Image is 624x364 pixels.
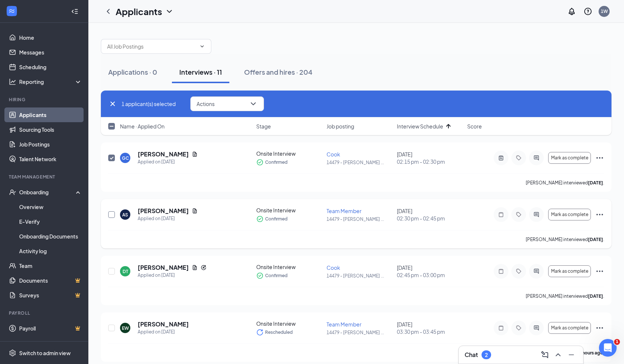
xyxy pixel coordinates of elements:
[19,60,82,74] a: Scheduling
[565,349,577,361] button: Minimize
[9,349,16,357] svg: Settings
[444,122,453,131] svg: ArrowUp
[19,199,82,214] a: Overview
[197,101,215,106] span: Actions
[514,325,523,331] svg: Tag
[595,267,604,276] svg: Ellipses
[497,325,505,331] svg: Note
[104,7,113,16] svg: ChevronLeft
[540,350,549,359] svg: ComposeMessage
[121,100,176,108] span: 1 applicant(s) selected
[107,42,196,50] input: All Job Postings
[256,320,322,327] div: Onsite Interview
[514,212,523,218] svg: Tag
[327,264,340,271] span: Cook
[138,150,189,158] h5: [PERSON_NAME]
[19,288,82,303] a: SurveysCrown
[526,236,604,243] p: [PERSON_NAME] interviewed .
[19,349,71,357] div: Switch to admin view
[256,329,264,336] svg: Loading
[9,96,81,103] div: Hiring
[138,264,189,272] h5: [PERSON_NAME]
[256,159,264,166] svg: CheckmarkCircle
[9,188,16,196] svg: UserCheck
[539,349,551,361] button: ComposeMessage
[548,152,591,164] button: Mark as complete
[165,7,174,16] svg: ChevronDown
[9,310,81,316] div: Payroll
[19,229,82,244] a: Onboarding Documents
[19,45,82,60] a: Messages
[122,155,129,161] div: GC
[595,153,604,162] svg: Ellipses
[526,180,604,186] p: [PERSON_NAME] interviewed .
[249,99,258,108] svg: ChevronDown
[397,123,443,130] span: Interview Schedule
[397,328,463,335] span: 03:30 pm - 03:45 pm
[19,244,82,258] a: Activity log
[120,123,165,130] span: Name · Applied On
[327,151,340,158] span: Cook
[327,208,362,214] span: Team Member
[397,207,463,222] div: [DATE]
[532,268,541,274] svg: ActiveChat
[256,272,264,279] svg: CheckmarkCircle
[327,123,354,130] span: Job posting
[576,350,603,356] b: 16 hours ago
[244,67,313,77] div: Offers and hires · 204
[551,325,588,331] span: Mark as complete
[601,8,608,14] div: 1W
[265,159,288,166] span: Confirmed
[526,293,604,299] p: [PERSON_NAME] interviewed .
[588,180,603,185] b: [DATE]
[467,123,482,130] span: Score
[514,155,523,161] svg: Tag
[256,215,264,223] svg: CheckmarkCircle
[9,78,16,85] svg: Analysis
[588,293,603,299] b: [DATE]
[71,8,78,15] svg: Collapse
[199,43,205,49] svg: ChevronDown
[19,258,82,273] a: Team
[567,350,576,359] svg: Minimize
[327,159,392,166] p: 14479 - [PERSON_NAME] ...
[179,67,222,77] div: Interviews · 11
[138,207,189,215] h5: [PERSON_NAME]
[497,268,505,274] svg: Note
[256,123,271,130] span: Stage
[138,272,207,279] div: Applied on [DATE]
[265,272,288,279] span: Confirmed
[599,339,617,357] iframe: Intercom live chat
[397,264,463,279] div: [DATE]
[19,137,82,152] a: Job Postings
[397,158,463,165] span: 02:15 pm - 02:30 pm
[514,268,523,274] svg: Tag
[138,320,189,328] h5: [PERSON_NAME]
[397,215,463,222] span: 02:30 pm - 02:45 pm
[19,152,82,166] a: Talent Network
[327,273,392,279] p: 14479 - [PERSON_NAME] ...
[567,7,576,16] svg: Notifications
[485,352,488,358] div: 2
[19,214,82,229] a: E-Verify
[116,5,162,18] h1: Applicants
[122,212,128,218] div: AS
[123,268,128,275] div: DT
[327,321,362,328] span: Team Member
[108,67,157,77] div: Applications · 0
[265,329,293,336] span: Rescheduled
[497,212,505,218] svg: Note
[19,122,82,137] a: Sourcing Tools
[497,155,505,161] svg: ActiveNote
[532,212,541,218] svg: ActiveChat
[397,271,463,279] span: 02:45 pm - 03:00 pm
[256,206,322,214] div: Onsite Interview
[327,216,392,222] p: 14479 - [PERSON_NAME] ...
[192,151,198,157] svg: Document
[595,210,604,219] svg: Ellipses
[265,215,288,223] span: Confirmed
[138,215,198,222] div: Applied on [DATE]
[256,150,322,157] div: Onsite Interview
[532,155,541,161] svg: ActiveChat
[465,351,478,359] h3: Chat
